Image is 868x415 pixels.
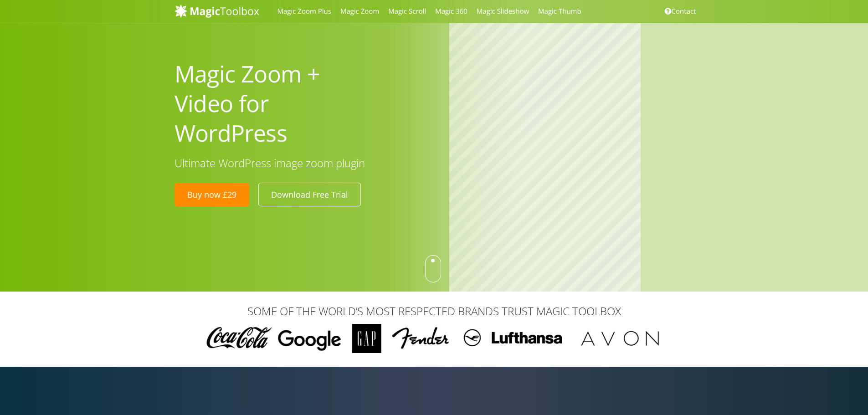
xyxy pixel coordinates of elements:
[175,305,694,317] h3: SOME OF THE WORLD’S MOST RESPECTED BRANDS TRUST MAGIC TOOLBOX
[201,324,668,353] img: Magic Toolbox Customers
[175,59,383,148] h1: Magic Zoom + Video for WordPress
[175,157,383,169] h3: Ultimate WordPress image zoom plugin
[175,4,259,18] img: MagicToolbox.com - Image tools for your website
[258,183,361,206] a: Download Free Trial
[175,183,249,206] a: Buy now £29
